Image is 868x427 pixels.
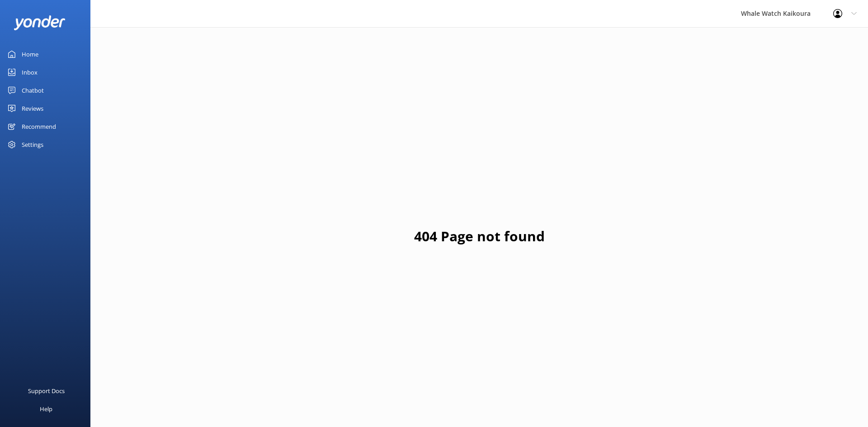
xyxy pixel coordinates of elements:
[22,81,44,99] div: Chatbot
[22,117,56,136] div: Recommend
[40,400,52,418] div: Help
[28,382,65,400] div: Support Docs
[414,225,545,247] h1: 404 Page not found
[22,63,38,81] div: Inbox
[14,15,66,30] img: yonder-white-logo.png
[22,99,43,117] div: Reviews
[22,45,38,63] div: Home
[22,136,43,154] div: Settings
